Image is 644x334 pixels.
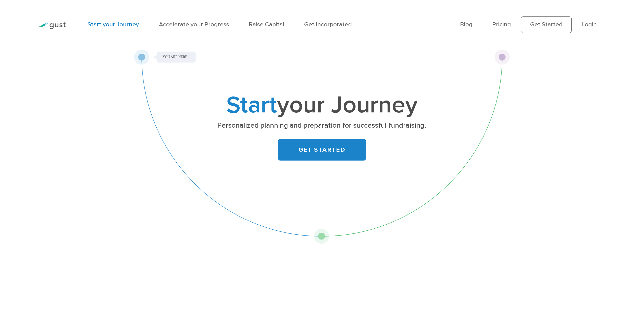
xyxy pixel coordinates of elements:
[304,21,352,28] a: Get Incorporated
[88,21,139,28] a: Start your Journey
[249,21,284,28] a: Raise Capital
[187,94,457,116] h1: your Journey
[492,21,511,28] a: Pricing
[460,21,472,28] a: Blog
[521,16,572,33] a: Get Started
[226,91,277,119] span: Start
[37,22,66,29] img: Gust Logo
[159,21,229,28] a: Accelerate your Progress
[278,139,366,161] a: GET STARTED
[581,21,597,28] a: Login
[189,121,455,130] p: Personalized planning and preparation for successful fundraising.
